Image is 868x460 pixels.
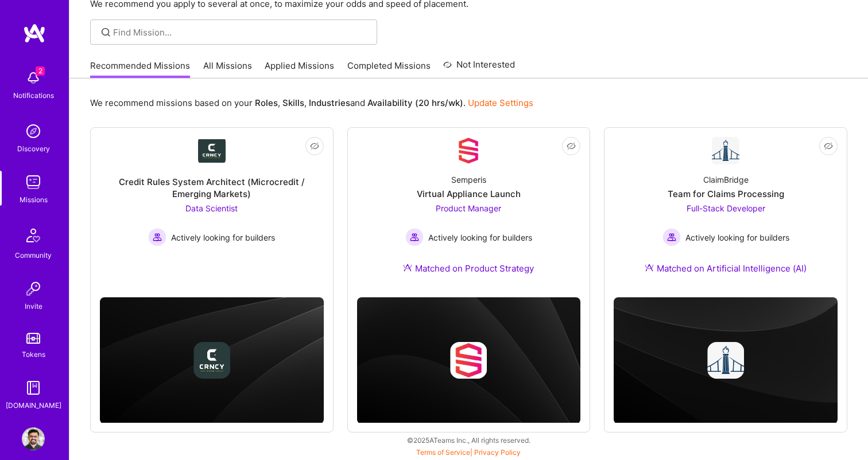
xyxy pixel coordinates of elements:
[26,333,40,344] img: tokens
[19,427,48,450] a: User Avatar
[265,60,334,78] a: Applied Missions
[6,399,61,411] div: [DOMAIN_NAME]
[100,137,324,276] a: Company LogoCredit Rules System Architect (Microcredit / Emerging Markets)Data Scientist Actively...
[347,60,431,78] a: Completed Missions
[403,262,534,274] div: Matched on Product Strategy
[309,97,350,108] b: Industries
[668,188,784,200] div: Team for Claims Processing
[90,97,533,109] p: We recommend missions based on your , , and .
[22,427,45,450] img: User Avatar
[416,448,521,457] span: |
[662,228,681,246] img: Actively looking for builders
[443,58,515,78] a: Not Interested
[22,277,45,300] img: Invite
[687,203,765,213] span: Full-Stack Developer
[100,297,324,423] img: cover
[17,143,50,155] div: Discovery
[22,120,45,143] img: discovery
[255,97,278,108] b: Roles
[455,137,482,164] img: Company Logo
[357,297,581,423] img: cover
[474,448,521,457] a: Privacy Policy
[357,137,581,288] a: Company LogoSemperisVirtual Appliance LaunchProduct Manager Actively looking for buildersActively...
[100,176,324,200] div: Credit Rules System Architect (Microcredit / Emerging Markets)
[22,348,45,360] div: Tokens
[69,426,868,454] div: © 2025 ATeams Inc., All rights reserved.
[367,97,463,108] b: Availability (20 hrs/wk)
[645,262,807,274] div: Matched on Artificial Intelligence (AI)
[22,376,45,399] img: guide book
[712,137,739,164] img: Company Logo
[90,60,190,78] a: Recommended Missions
[282,97,304,108] b: Skills
[450,342,487,379] img: Company logo
[567,141,576,151] i: icon EyeClosed
[403,263,412,272] img: Ateam Purple Icon
[417,188,521,200] div: Virtual Appliance Launch
[310,141,319,151] i: icon EyeClosed
[416,448,470,457] a: Terms of Service
[451,174,486,186] div: Semperis
[193,342,230,379] img: Company logo
[36,66,45,76] span: 2
[148,228,166,246] img: Actively looking for builders
[436,203,501,213] span: Product Manager
[203,60,252,78] a: All Missions
[25,300,42,312] div: Invite
[614,137,838,288] a: Company LogoClaimBridgeTeam for Claims ProcessingFull-Stack Developer Actively looking for builde...
[198,139,226,163] img: Company Logo
[171,231,275,243] span: Actively looking for builders
[20,222,47,249] img: Community
[23,23,46,44] img: logo
[428,231,532,243] span: Actively looking for builders
[13,89,54,101] div: Notifications
[645,263,654,272] img: Ateam Purple Icon
[185,203,238,213] span: Data Scientist
[405,228,424,246] img: Actively looking for builders
[703,174,749,186] div: ClaimBridge
[685,231,789,243] span: Actively looking for builders
[99,26,113,39] i: icon SearchGrey
[22,171,45,194] img: teamwork
[22,66,45,89] img: bell
[707,342,744,379] img: Company logo
[614,297,838,423] img: cover
[468,97,533,108] a: Update Settings
[20,194,48,206] div: Missions
[113,26,369,38] input: Find Mission...
[824,141,833,151] i: icon EyeClosed
[15,249,52,261] div: Community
